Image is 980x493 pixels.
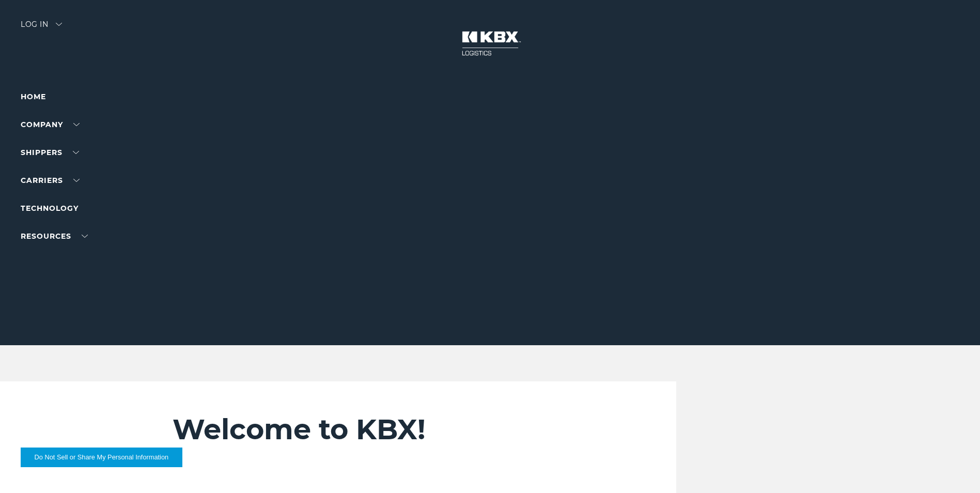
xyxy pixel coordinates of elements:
h2: Welcome to KBX! [173,412,614,446]
img: kbx logo [452,21,529,66]
a: Home [21,92,46,101]
button: Do Not Sell or Share My Personal Information [21,448,182,467]
a: RESOURCES [21,232,88,241]
a: SHIPPERS [21,148,79,157]
a: Company [21,120,80,129]
img: arrow [56,23,62,26]
a: Carriers [21,176,80,185]
div: Log in [21,21,62,36]
a: Technology [21,204,79,213]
